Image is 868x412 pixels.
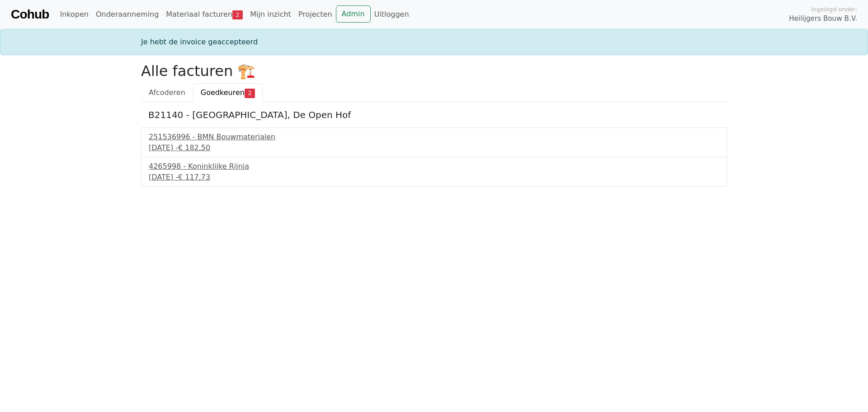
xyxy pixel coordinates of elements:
[178,143,210,152] span: € 182,50
[92,5,162,24] a: Onderaanneming
[193,83,263,102] a: Goedkeuren2
[336,5,371,23] a: Admin
[148,109,720,120] h5: B21140 - [GEOGRAPHIC_DATA], De Open Hof
[149,88,185,97] span: Afcoderen
[149,142,719,153] div: [DATE] -
[789,14,857,24] span: Heilijgers Bouw B.V.
[11,4,49,25] a: Cohub
[245,89,255,98] span: 2
[149,132,719,153] a: 251536996 - BMN Bouwmaterialen[DATE] -€ 182,50
[141,62,727,80] h2: Alle facturen 🏗️
[149,132,719,142] div: 251536996 - BMN Bouwmaterialen
[56,5,92,24] a: Inkopen
[149,172,719,183] div: [DATE] -
[232,10,243,19] span: 2
[246,5,295,24] a: Mijn inzicht
[149,161,719,183] a: 4265998 - Koninklijke Rijnja[DATE] -€ 117,73
[295,5,336,24] a: Projecten
[371,5,413,24] a: Uitloggen
[162,5,246,24] a: Materiaal facturen2
[811,5,857,14] span: Ingelogd onder:
[141,83,193,102] a: Afcoderen
[149,161,719,172] div: 4265998 - Koninklijke Rijnja
[136,37,732,47] div: Je hebt de invoice geaccepteerd
[201,88,245,97] span: Goedkeuren
[178,173,210,181] span: € 117,73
